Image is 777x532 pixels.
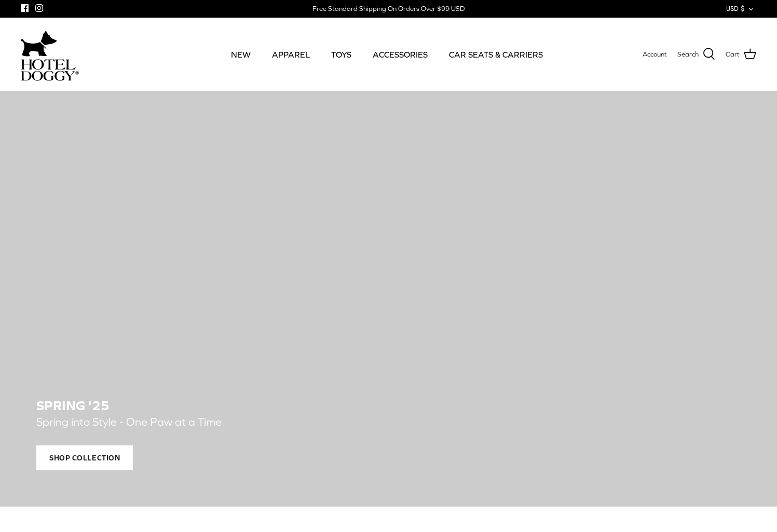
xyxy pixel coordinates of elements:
[21,4,29,12] a: Facebook
[222,37,260,72] a: NEW
[21,28,79,81] a: hoteldoggycom
[36,413,509,431] p: Spring into Style - One Paw at a Time
[263,37,319,72] a: APPAREL
[21,59,79,81] img: hoteldoggycom
[677,49,699,60] span: Search
[643,49,667,60] a: Account
[363,37,437,72] a: ACCESSORIES
[36,445,133,470] span: Shop Collection
[21,28,57,59] img: dog-icon.svg
[322,37,361,72] a: TOYS
[726,49,740,60] span: Cart
[677,48,715,61] a: Search
[726,48,756,61] a: Cart
[643,50,667,58] span: Account
[312,1,465,17] a: Free Standard Shipping On Orders Over $99 USD
[154,37,620,72] div: Primary navigation
[36,398,741,413] h2: SPRING '25
[35,4,43,12] a: Instagram
[440,37,552,72] a: CAR SEATS & CARRIERS
[312,4,465,13] div: Free Standard Shipping On Orders Over $99 USD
